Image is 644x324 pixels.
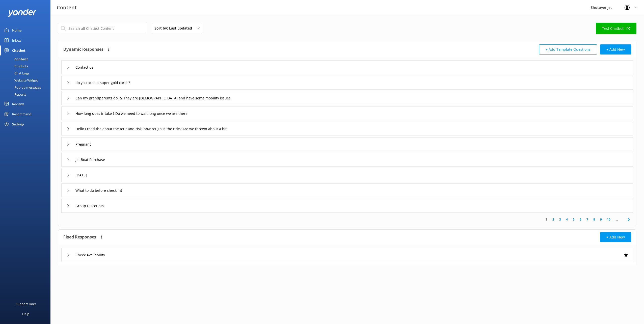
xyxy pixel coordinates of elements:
a: Website Widget [3,77,50,84]
h3: Content [57,4,77,12]
button: + Add New [600,232,631,242]
input: Search all Chatbot Content [58,23,146,34]
a: 3 [557,217,563,222]
span: Sort by: Last updated [154,25,195,31]
a: 4 [563,217,570,222]
a: Content [3,56,50,63]
a: Chat Logs [3,70,50,77]
img: yonder-white-logo.png [8,9,37,17]
a: Pop-up messages [3,84,50,91]
div: Support Docs [16,299,36,309]
a: Products [3,63,50,70]
div: Chatbot [12,45,25,56]
button: + Add New [600,44,631,55]
div: Recommend [12,109,31,119]
h4: Dynamic Responses [63,44,103,55]
div: Home [12,25,21,35]
h4: Fixed Responses [63,232,96,242]
div: Inbox [12,35,21,45]
a: Test Chatbot [596,23,636,34]
div: Reviews [12,99,24,109]
div: Reports [3,91,26,98]
a: 2 [550,217,557,222]
div: Products [3,63,28,70]
a: 9 [598,217,604,222]
a: 6 [577,217,584,222]
a: 8 [591,217,598,222]
div: Content [3,56,28,63]
div: Pop-up messages [3,84,41,91]
a: Reports [3,91,50,98]
div: Website Widget [3,77,38,84]
div: Settings [12,119,24,129]
a: 5 [570,217,577,222]
a: 1 [543,217,550,222]
button: + Add Template Questions [539,44,597,55]
div: Chat Logs [3,70,29,77]
a: 10 [604,217,613,222]
div: Help [22,309,29,319]
a: 7 [584,217,591,222]
span: ... [613,217,620,222]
